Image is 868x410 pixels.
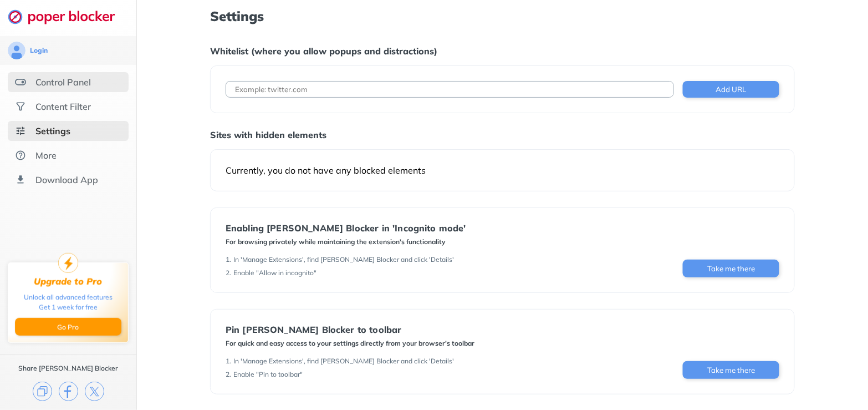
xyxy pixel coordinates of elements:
div: In 'Manage Extensions', find [PERSON_NAME] Blocker and click 'Details' [233,357,454,366]
img: upgrade-to-pro.svg [58,253,78,273]
div: Sites with hidden elements [210,129,795,140]
img: avatar.svg [8,42,25,59]
div: Enable "Allow in incognito" [233,269,316,277]
div: Settings [35,125,70,136]
div: Unlock all advanced features [24,292,113,302]
div: 2 . [226,269,231,277]
div: Control Panel [35,77,91,88]
div: Currently, you do not have any blocked elements [226,165,779,176]
div: Enabling [PERSON_NAME] Blocker in 'Incognito mode' [226,223,466,233]
input: Example: twitter.com [226,81,674,98]
div: Login [30,46,48,55]
img: facebook.svg [59,382,78,401]
div: Upgrade to Pro [34,276,103,287]
button: Go Pro [15,318,121,336]
div: For browsing privately while maintaining the extension's functionality [226,237,466,246]
button: Add URL [683,81,779,98]
div: Whitelist (where you allow popups and distractions) [210,45,795,57]
img: settings-selected.svg [15,125,26,136]
h1: Settings [210,9,795,23]
div: Enable "Pin to toolbar" [233,370,303,379]
div: Share [PERSON_NAME] Blocker [18,364,118,373]
img: download-app.svg [15,174,26,185]
img: about.svg [15,150,26,161]
div: Pin [PERSON_NAME] Blocker to toolbar [226,325,474,335]
div: 2 . [226,370,231,379]
button: Take me there [683,361,779,379]
img: x.svg [85,382,104,401]
img: copy.svg [33,382,52,401]
div: 1 . [226,357,231,366]
div: For quick and easy access to your settings directly from your browser's toolbar [226,339,474,348]
img: logo-webpage.svg [8,9,127,24]
div: Download App [35,174,98,185]
img: social.svg [15,101,26,112]
button: Take me there [683,260,779,277]
div: In 'Manage Extensions', find [PERSON_NAME] Blocker and click 'Details' [233,255,454,264]
div: 1 . [226,255,231,264]
div: Content Filter [35,101,91,112]
div: More [35,150,57,161]
img: features.svg [15,77,26,88]
div: Get 1 week for free [39,302,98,312]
